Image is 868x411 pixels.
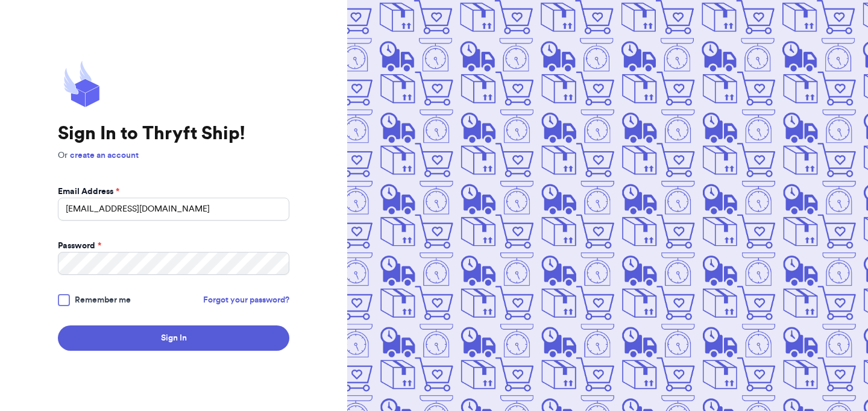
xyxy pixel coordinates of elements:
label: Email Address [58,186,119,198]
h1: Sign In to Thryft Ship! [58,123,289,145]
p: Or [58,149,289,162]
button: Sign In [58,325,289,351]
a: Forgot your password? [203,294,289,306]
span: Remember me [75,294,131,306]
a: create an account [70,151,139,160]
label: Password [58,240,101,252]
